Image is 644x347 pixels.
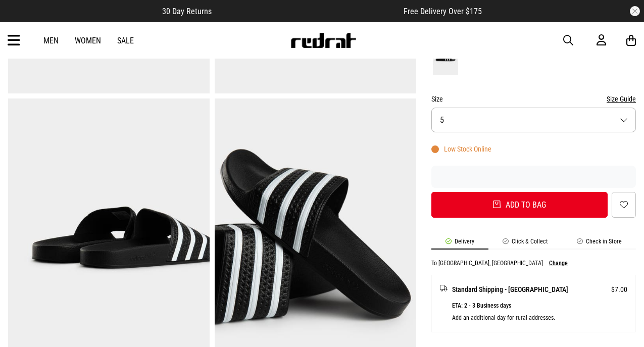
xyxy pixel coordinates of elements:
[488,238,562,250] li: Click & Collect
[431,145,491,153] div: Low Stock Online
[549,260,568,267] button: Change
[162,7,212,16] span: 30 Day Returns
[43,36,59,45] a: Men
[75,36,101,45] a: Women
[431,260,543,267] p: To [GEOGRAPHIC_DATA], [GEOGRAPHIC_DATA]
[117,36,134,45] a: Sale
[431,192,608,218] button: Add to bag
[8,4,38,34] button: Open LiveChat chat widget
[607,93,636,105] button: Size Guide
[431,108,636,132] button: 5
[452,283,568,295] span: Standard Shipping - [GEOGRAPHIC_DATA]
[404,7,482,16] span: Free Delivery Over $175
[563,238,636,250] li: Check in Store
[440,115,444,125] span: 5
[611,283,627,295] span: $7.00
[232,6,383,16] iframe: Customer reviews powered by Trustpilot
[431,93,636,105] div: Size
[452,300,627,324] p: ETA: 2 - 3 Business days Add an additional day for rural addresses.
[431,172,636,182] iframe: Customer reviews powered by Trustpilot
[290,33,357,48] img: Redrat logo
[431,238,488,250] li: Delivery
